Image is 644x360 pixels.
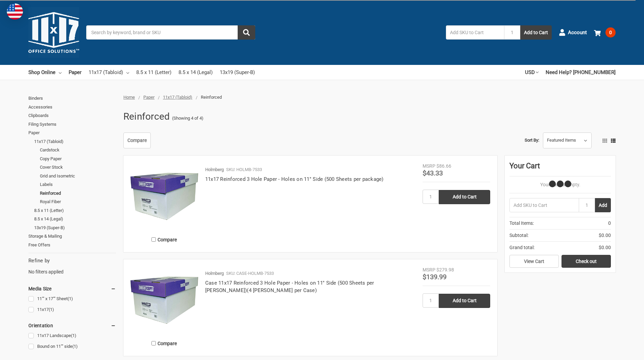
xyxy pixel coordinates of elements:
a: Cardstock [40,146,116,154]
a: Royal Fiber [40,197,116,206]
span: Reinforced [201,95,222,100]
button: Add to Cart [520,25,552,40]
span: (1) [49,307,54,312]
a: Clipboards [28,111,116,120]
a: 13x19 (Super-B) [34,223,116,232]
span: $0.00 [599,244,611,251]
a: Labels [40,180,116,189]
a: Accessories [28,103,116,112]
a: View Cart [509,255,559,268]
a: Need Help? [PHONE_NUMBER] [546,65,616,80]
h5: Orientation [28,321,116,330]
span: (1) [71,333,76,338]
a: 11x17 Reinforced 3 Hole Paper - Holes on 11'' Side (500 Sheets per package) [205,176,384,182]
button: Add [595,198,611,212]
iframe: Google Customer Reviews [588,342,644,360]
span: (Showing 4 of 4) [172,115,204,122]
a: 8.5 x 11 (Letter) [34,206,116,215]
span: (1) [68,296,73,301]
label: Compare [130,234,198,245]
a: Check out [562,255,611,268]
a: Free Offers [28,241,116,249]
img: 11x17 Reinforced 3 Hole Paper - Holes on 11'' Side (500 Sheets per package) [130,163,198,230]
span: $279.98 [436,267,454,272]
input: Add to Cart [439,190,490,204]
div: No filters applied [28,257,116,275]
a: Storage & Mailing [28,232,116,241]
a: 8.5 x 14 (Legal) [34,215,116,223]
p: Holmberg [205,166,224,173]
p: SKU: CASE-HOLMB-7533 [226,270,274,277]
a: Account [559,24,587,41]
a: 13x19 (Super-B) [220,65,255,80]
span: Account [568,29,587,37]
span: (1) [72,344,78,349]
h5: Media Size [28,285,116,293]
a: 11"" x 17"" Sheet [28,294,116,304]
img: duty and tax information for United States [7,3,23,20]
h5: Refine by [28,257,116,265]
span: 0 [608,220,611,227]
input: Compare [151,341,156,345]
a: Bound on 11"" side [28,342,116,351]
input: Add SKU to Cart [446,25,504,40]
label: Compare [130,338,198,349]
p: SKU: HOLMB-7533 [226,166,262,173]
input: Compare [151,237,156,242]
a: Copy Paper [40,154,116,163]
label: Sort By: [525,135,539,145]
a: Paper [28,128,116,137]
span: Grand total: [509,244,534,251]
a: Home [123,95,135,100]
a: 11x17 [28,305,116,314]
a: Case 11x17 Reinforced 3 Hole Paper - Holes on 11'' Side (500 Sheets per [PERSON_NAME])(4 [PERSON_... [205,280,374,294]
a: Cover Stock [40,163,116,172]
a: 11x17 Landscape [28,331,116,340]
a: Binders [28,94,116,103]
input: Add to Cart [439,294,490,308]
a: 11x17 (Tabloid) [34,137,116,146]
img: 11x17.com [28,7,79,58]
img: Case 11x17 Reinforced 3 Hole Paper - Holes on 11'' Side (500 Sheets per package)(4 Reams per Case) [130,266,198,334]
a: Paper [69,65,81,80]
div: Your Cart [509,160,611,176]
a: Filing Systems [28,120,116,129]
a: 0 [594,24,616,41]
a: 8.5 x 11 (Letter) [136,65,171,80]
span: $139.99 [423,273,447,281]
span: $86.66 [436,163,451,169]
a: 8.5 x 14 (Legal) [178,65,213,80]
span: $0.00 [599,232,611,239]
input: Search by keyword, brand or SKU [86,25,255,40]
p: Your Cart Is Empty. [509,181,611,188]
a: 11x17 (Tabloid) [89,65,129,80]
a: Grid and Isometric [40,172,116,181]
a: Compare [123,133,151,149]
a: USD [525,65,539,80]
span: $43.33 [423,169,443,177]
a: Reinforced [40,189,116,198]
p: Holmberg [205,270,224,277]
span: Total Items: [509,220,534,227]
div: MSRP [423,163,435,170]
a: Paper [143,95,154,100]
h1: Reinforced [123,108,170,125]
a: 11x17 (Tabloid) [163,95,192,100]
div: MSRP [423,266,435,273]
input: Add SKU to Cart [509,198,579,212]
a: Shop Online [28,65,62,80]
span: Subtotal: [509,232,528,239]
span: 0 [605,27,616,38]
